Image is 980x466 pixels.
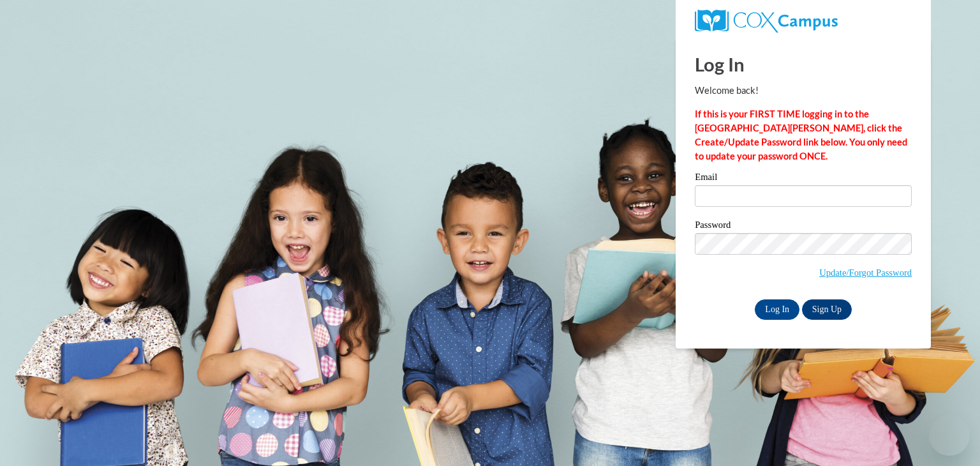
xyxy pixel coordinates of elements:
[695,10,838,33] img: COX Campus
[929,415,970,456] iframe: Button to launch messaging window
[695,84,912,98] p: Welcome back!
[819,267,912,278] a: Update/Forgot Password
[755,299,799,320] input: Log In
[695,172,912,185] label: Email
[695,51,912,77] h1: Log In
[695,10,912,33] a: COX Campus
[802,299,852,320] a: Sign Up
[695,109,907,162] strong: If this is your FIRST TIME logging in to the [GEOGRAPHIC_DATA][PERSON_NAME], click the Create/Upd...
[695,220,912,233] label: Password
